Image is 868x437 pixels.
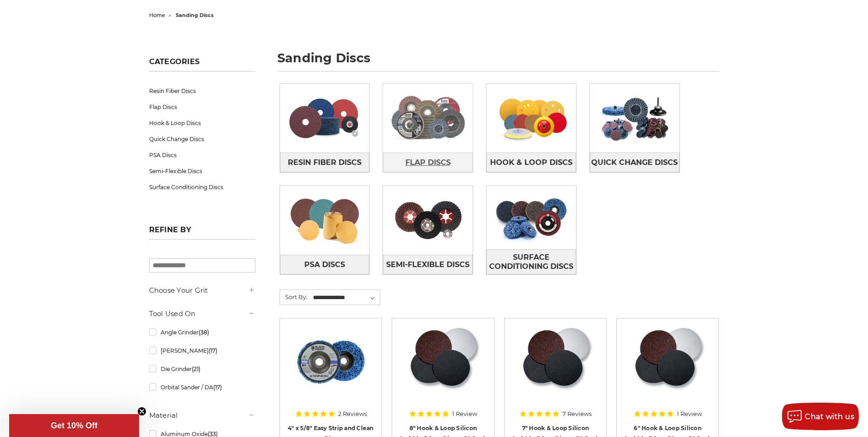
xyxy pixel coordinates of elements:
a: home [149,12,165,18]
span: Hook & Loop Discs [490,155,572,170]
span: Semi-Flexible Discs [386,257,469,273]
img: Silicon Carbide 6" Hook & Loop Edger Discs [631,325,705,398]
a: Silicon Carbide 6" Hook & Loop Edger Discs [623,325,712,414]
span: Get 10% Off [51,421,97,430]
span: 1 Review [452,411,477,417]
a: Hook & Loop Discs [149,115,255,131]
a: PSA Discs [149,147,255,163]
a: Surface Conditioning Discs [486,249,576,274]
span: (17) [209,347,217,354]
span: (17) [213,384,222,391]
a: Resin Fiber Discs [280,153,370,172]
img: Silicon Carbide 7" Hook & Loop Edger Discs [518,325,593,398]
a: Quick Change Discs [590,153,679,172]
img: Resin Fiber Discs [280,87,370,150]
h5: Categories [149,57,255,71]
button: Chat with us [782,403,859,430]
span: Chat with us [805,412,854,421]
a: Orbital Sander / DA [149,379,255,395]
img: Surface Conditioning Discs [486,186,576,249]
a: Semi-Flexible Discs [383,255,473,274]
span: 2 Reviews [338,411,367,417]
h1: sanding discs [277,52,719,71]
div: Get 10% OffClose teaser [9,414,139,437]
img: Quick Change Discs [590,87,679,150]
span: Resin Fiber Discs [288,155,361,170]
img: 4" x 5/8" easy strip and clean discs [294,325,367,398]
img: Flap Discs [383,87,473,150]
span: (21) [192,366,200,372]
img: Silicon Carbide 8" Hook & Loop Edger Discs [406,325,480,398]
a: 4" x 5/8" easy strip and clean discs [286,325,375,414]
a: Flap Discs [149,99,255,115]
h5: Tool Used On [149,308,255,319]
a: Silicon Carbide 7" Hook & Loop Edger Discs [511,325,600,414]
a: Silicon Carbide 8" Hook & Loop Edger Discs [399,325,487,414]
label: Sort By: [280,290,307,304]
a: Semi-Flexible Discs [149,163,255,179]
a: Quick Change Discs [149,131,255,147]
a: Resin Fiber Discs [149,83,255,99]
img: Semi-Flexible Discs [383,189,473,252]
a: PSA Discs [280,255,370,274]
span: Flap Discs [405,155,451,170]
button: Close teaser [137,407,146,416]
select: Sort By: [312,291,380,305]
span: Quick Change Discs [591,155,678,170]
img: PSA Discs [280,189,370,252]
h5: Material [149,410,255,421]
h5: Refine by [149,225,255,240]
span: (38) [199,329,209,336]
a: Surface Conditioning Discs [149,179,255,195]
span: 7 Reviews [562,411,592,417]
img: Hook & Loop Discs [486,87,576,150]
a: Angle Grinder [149,324,255,340]
a: Die Grinder [149,361,255,377]
a: [PERSON_NAME] [149,343,255,359]
h5: Choose Your Grit [149,285,255,296]
span: PSA Discs [304,257,345,273]
span: 1 Review [677,411,702,417]
a: Hook & Loop Discs [486,153,576,172]
a: Flap Discs [383,153,473,172]
span: sanding discs [176,12,214,18]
